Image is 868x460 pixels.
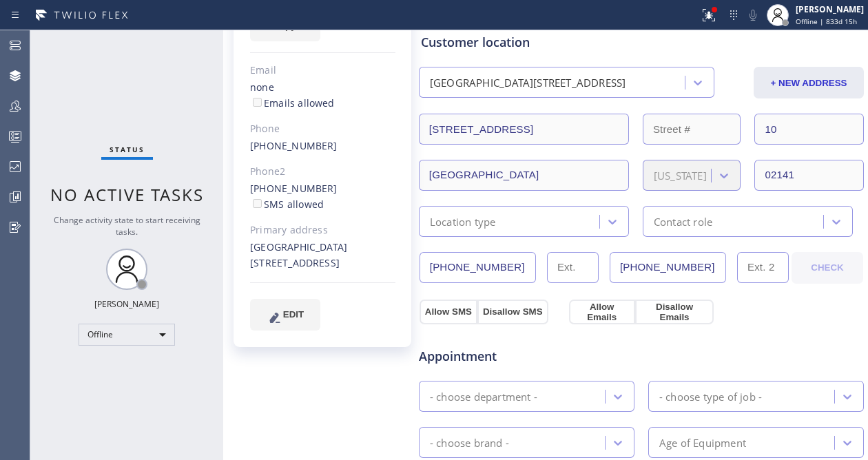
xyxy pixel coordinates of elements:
input: Apt. # [754,114,864,145]
span: No active tasks [50,183,204,206]
button: CHECK [792,252,863,284]
button: Mute [743,6,763,25]
div: Phone [250,121,395,137]
div: - choose type of job - [659,388,762,404]
input: Phone Number [420,252,536,283]
label: SMS allowed [250,198,324,211]
input: City [419,160,629,191]
button: Allow SMS [420,300,477,324]
div: [GEOGRAPHIC_DATA][STREET_ADDRESS] [250,240,395,271]
div: - choose brand - [430,435,509,450]
div: Offline [79,324,175,346]
a: [PHONE_NUMBER] [250,182,338,195]
button: Disallow SMS [477,300,548,324]
div: Customer location [421,33,862,52]
span: Change activity state to start receiving tasks. [54,214,200,238]
button: EDIT [250,299,320,331]
input: Phone Number 2 [610,252,726,283]
div: - choose department - [430,388,537,404]
button: Allow Emails [569,300,635,324]
input: Emails allowed [253,98,262,107]
input: Ext. [547,252,599,283]
span: Status [110,145,145,154]
button: Disallow Emails [635,300,714,324]
input: Ext. 2 [737,252,789,283]
div: [PERSON_NAME] [796,3,864,15]
div: Contact role [654,213,712,229]
label: Emails allowed [250,96,335,109]
span: Appointment [419,347,566,366]
div: none [250,80,395,112]
a: [PHONE_NUMBER] [250,139,338,152]
div: Age of Equipment [659,435,746,450]
div: [GEOGRAPHIC_DATA][STREET_ADDRESS] [430,75,626,91]
div: [PERSON_NAME] [94,298,159,310]
input: SMS allowed [253,199,262,208]
span: EDIT [283,309,304,320]
span: Offline | 833d 15h [796,17,857,26]
input: Street # [643,114,741,145]
input: ZIP [754,160,864,191]
input: Address [419,114,629,145]
div: Email [250,63,395,79]
div: Primary address [250,222,395,238]
div: Location type [430,213,496,229]
button: + NEW ADDRESS [754,67,864,98]
div: Phone2 [250,164,395,180]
